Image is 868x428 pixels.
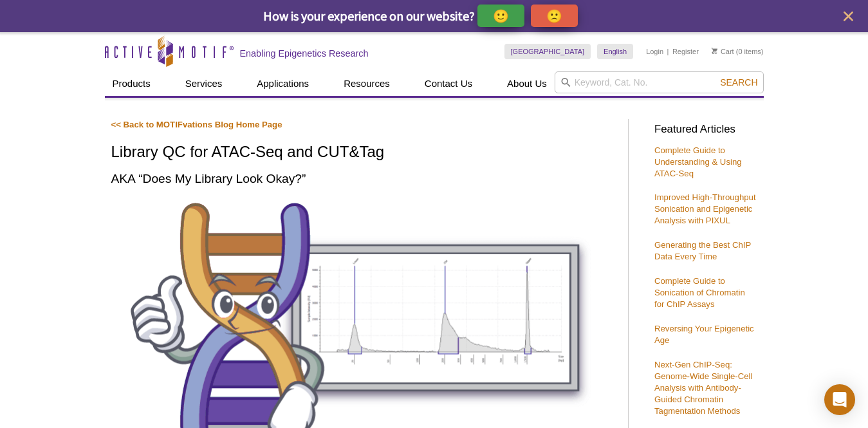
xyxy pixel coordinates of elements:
a: Resources [336,71,398,96]
a: Generating the Best ChIP Data Every Time [654,240,751,261]
a: Login [646,47,663,56]
li: | [667,44,669,59]
p: 🙂 [493,8,509,24]
h1: Library QC for ATAC-Seq and CUT&Tag [111,144,615,162]
a: Services [178,71,230,96]
li: (0 items) [712,44,764,59]
div: Open Intercom Messenger [824,384,855,415]
a: Reversing Your Epigenetic Age [654,324,754,345]
img: Your Cart [712,48,717,54]
button: Search [716,77,761,88]
input: Keyword, Cat. No. [555,71,764,93]
a: Complete Guide to Understanding & Using ATAC-Seq [654,145,742,178]
a: Applications [249,71,317,96]
a: Contact Us [417,71,480,96]
h2: Enabling Epigenetics Research [240,48,369,59]
a: Improved High-Throughput Sonication and Epigenetic Analysis with PIXUL [654,192,756,225]
span: How is your experience on our website? [263,8,475,24]
a: Register [672,47,699,56]
a: About Us [499,71,555,96]
button: close [840,8,856,24]
a: Next-Gen ChIP-Seq: Genome-Wide Single-Cell Analysis with Antibody-Guided Chromatin Tagmentation M... [654,360,752,416]
span: Search [720,77,757,88]
a: English [597,44,633,59]
a: Products [105,71,158,96]
a: Complete Guide to Sonication of Chromatin for ChIP Assays [654,276,745,309]
a: Cart [712,47,734,56]
p: 🙁 [546,8,562,24]
h3: Featured Articles [654,124,757,135]
h2: AKA “Does My Library Look Okay?” [111,170,615,187]
a: << Back to MOTIFvations Blog Home Page [111,120,282,129]
a: [GEOGRAPHIC_DATA] [504,44,591,59]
